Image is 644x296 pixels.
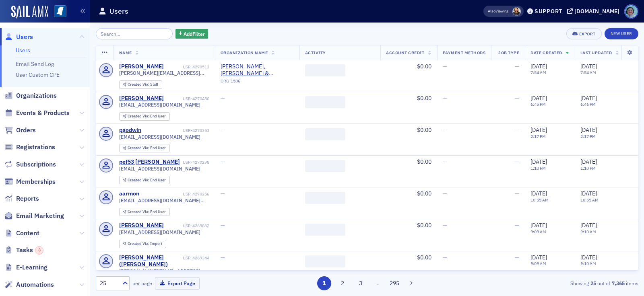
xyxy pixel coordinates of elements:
div: pef53 [PERSON_NAME] [119,158,180,166]
button: Export Page [155,277,200,290]
a: View Homepage [48,5,66,19]
span: Activity [305,50,326,55]
a: Email Send Log [16,60,54,68]
div: 3 [35,246,43,255]
span: — [221,95,225,102]
span: [EMAIL_ADDRESS][DOMAIN_NAME] [119,166,200,172]
time: 10:55 AM [530,197,549,203]
button: 3 [354,276,368,290]
span: Created Via : [128,145,150,150]
a: [PERSON_NAME] [119,63,164,70]
time: 9:09 AM [530,261,546,266]
a: Subscriptions [4,160,56,169]
div: Created Via: Import [119,240,166,248]
div: Staff [128,82,158,87]
span: — [515,190,519,197]
span: [DATE] [530,222,547,229]
span: [PERSON_NAME][EMAIL_ADDRESS][DOMAIN_NAME] [119,268,209,274]
time: 10:55 AM [580,197,599,203]
div: USR-4270353 [142,128,209,133]
a: [PERSON_NAME], [PERSON_NAME] & [PERSON_NAME] PA ([GEOGRAPHIC_DATA], [GEOGRAPHIC_DATA]) [221,63,294,77]
span: Tasks [16,246,43,255]
div: [PERSON_NAME]([PERSON_NAME]) [119,254,182,268]
div: End User [128,210,166,214]
a: Users [4,33,33,41]
div: ORG-1506 [221,78,294,86]
span: — [221,222,225,229]
span: [DATE] [580,158,597,165]
button: 295 [388,276,402,290]
button: 2 [335,276,349,290]
span: Date Created [530,50,562,55]
span: E-Learning [16,263,47,272]
time: 7:54 AM [580,70,596,75]
span: $0.00 [417,95,431,102]
div: End User [128,178,166,183]
div: Import [128,242,162,246]
a: Content [4,229,39,238]
span: ‌ [305,224,345,236]
span: [DATE] [580,126,597,134]
span: [EMAIL_ADDRESS][DOMAIN_NAME][PERSON_NAME] [119,197,209,203]
span: Orders [16,126,36,135]
span: [EMAIL_ADDRESS][DOMAIN_NAME] [119,102,200,108]
a: aarmon [119,190,139,197]
button: AddFilter [175,29,208,39]
div: USR-4270256 [140,191,209,197]
a: Automations [4,280,54,289]
time: 6:46 PM [580,101,596,107]
span: Created Via : [128,82,150,87]
span: — [515,158,519,165]
time: 7:54 AM [530,70,546,75]
span: $0.00 [417,158,431,165]
div: [PERSON_NAME] [119,95,164,102]
time: 2:17 PM [530,134,546,139]
span: [DATE] [530,95,547,102]
span: [DATE] [580,190,597,197]
span: $0.00 [417,126,431,134]
span: — [515,126,519,134]
span: Payment Methods [443,50,486,55]
span: — [515,95,519,102]
span: Matthews, Cutrer & Lindsay PA (Ridgeland, MS) [221,63,294,77]
img: SailAMX [11,6,48,18]
label: per page [132,280,152,287]
div: Created Via: Staff [119,80,162,89]
span: Registrations [16,143,55,152]
span: Memberships [16,177,56,186]
div: USR-4269344 [183,255,209,261]
a: New User [605,28,638,39]
a: Organizations [4,91,57,100]
span: Email Marketing [16,212,64,220]
div: 25 [100,279,118,288]
span: — [443,222,447,229]
a: Registrations [4,143,55,152]
div: Showing out of items [463,280,638,287]
span: [DATE] [580,222,597,229]
a: E-Learning [4,263,47,272]
div: Export [579,32,596,36]
span: [DATE] [580,95,597,102]
span: [DATE] [530,126,547,134]
a: [PERSON_NAME] [119,222,164,229]
span: — [443,190,447,197]
a: Memberships [4,177,56,186]
a: Tasks3 [4,246,43,255]
div: Support [535,8,562,15]
span: [DATE] [530,63,547,70]
span: ‌ [305,128,345,140]
span: [EMAIL_ADDRESS][DOMAIN_NAME] [119,134,200,140]
span: ‌ [305,64,345,76]
span: [DATE] [530,158,547,165]
a: Users [16,47,30,54]
span: Reports [16,194,39,203]
span: Name [119,50,132,55]
div: pgodwin [119,127,141,134]
div: [DOMAIN_NAME] [574,8,619,15]
span: Noma Burge [512,7,521,16]
a: User Custom CPE [16,71,60,78]
span: — [221,190,225,197]
span: — [443,126,447,134]
time: 1:10 PM [530,165,546,171]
